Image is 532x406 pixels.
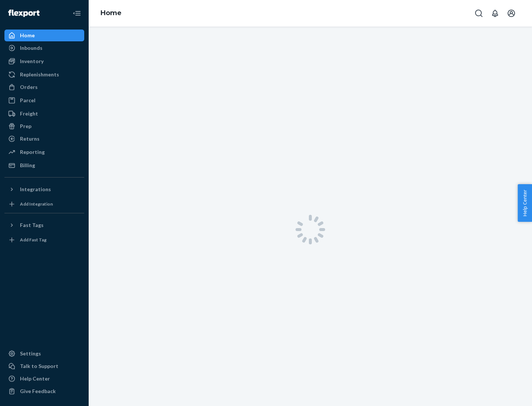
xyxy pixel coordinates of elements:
a: Add Fast Tag [4,234,84,246]
a: Inbounds [4,42,84,54]
div: Inventory [20,58,44,65]
div: Give Feedback [20,388,56,395]
a: Talk to Support [4,360,84,372]
a: Add Integration [4,198,84,210]
div: Fast Tags [20,221,44,229]
button: Close Navigation [69,6,84,21]
button: Open Search Box [471,6,486,21]
div: Help Center [20,375,50,382]
div: Returns [20,135,40,142]
a: Billing [4,159,84,171]
button: Fast Tags [4,219,84,231]
div: Add Fast Tag [20,237,47,243]
a: Home [4,30,84,41]
ol: breadcrumbs [95,3,127,24]
button: Give Feedback [4,385,84,397]
div: Reporting [20,148,45,156]
div: Freight [20,110,38,117]
a: Returns [4,133,84,145]
a: Home [100,9,122,17]
a: Reporting [4,146,84,158]
div: Settings [20,350,41,357]
div: Add Integration [20,201,53,207]
a: Settings [4,348,84,359]
a: Prep [4,120,84,132]
a: Help Center [4,373,84,385]
div: Home [20,32,35,39]
div: Talk to Support [20,362,58,370]
div: Integrations [20,186,51,193]
div: Replenishments [20,71,59,78]
div: Inbounds [20,44,42,52]
div: Prep [20,123,31,130]
a: Inventory [4,55,84,67]
button: Help Center [518,184,532,222]
button: Integrations [4,183,84,195]
img: Flexport logo [8,10,40,17]
a: Parcel [4,94,84,106]
div: Orders [20,83,38,91]
a: Replenishments [4,69,84,80]
a: Freight [4,108,84,120]
a: Orders [4,81,84,93]
button: Open account menu [504,6,519,21]
div: Billing [20,162,35,169]
div: Parcel [20,97,35,104]
button: Open notifications [488,6,502,21]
